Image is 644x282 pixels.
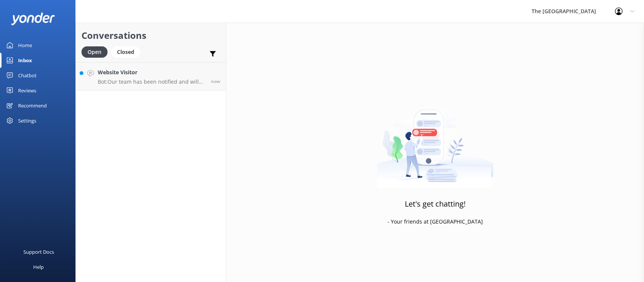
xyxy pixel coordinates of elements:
a: Closed [111,48,144,56]
div: Chatbot [18,68,37,83]
a: Website VisitorBot:Our team has been notified and will be with you as soon as possible. Alternati... [76,62,226,90]
div: Closed [111,46,140,58]
p: Bot: Our team has been notified and will be with you as soon as possible. Alternatively, you can ... [98,78,205,85]
h3: Let's get chatting! [405,198,466,210]
p: - Your friends at [GEOGRAPHIC_DATA] [387,218,483,226]
img: artwork of a man stealing a conversation from at giant smartphone [377,94,493,188]
span: 07:16pm 10-Aug-2025 (UTC -10:00) Pacific/Honolulu [211,78,220,84]
div: Support Docs [23,244,54,259]
h4: Website Visitor [98,68,205,77]
div: Help [33,259,44,274]
div: Settings [18,113,36,128]
img: yonder-white-logo.png [11,12,55,25]
div: Inbox [18,53,32,68]
div: Home [18,38,32,53]
div: Recommend [18,98,47,113]
a: Open [81,48,111,56]
div: Open [81,46,108,58]
h2: Conversations [81,28,220,43]
div: Reviews [18,83,36,98]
